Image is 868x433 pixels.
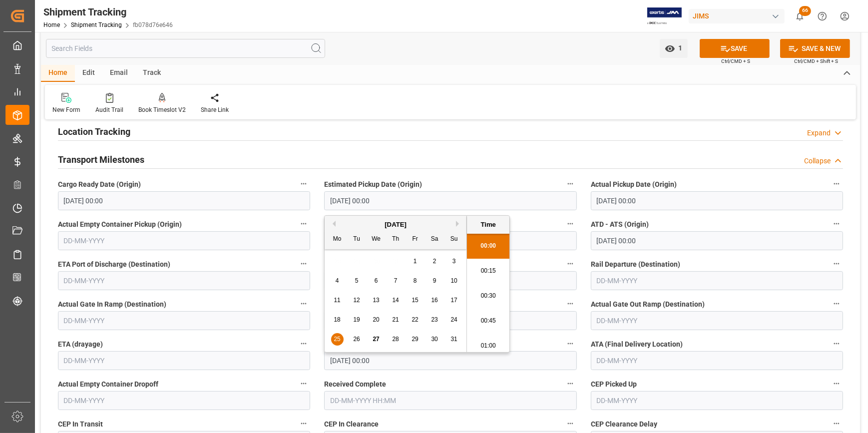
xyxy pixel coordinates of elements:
[58,271,310,290] input: DD-MM-YYYY
[409,333,422,346] div: Choose Friday, August 29th, 2025
[409,255,422,268] div: Choose Friday, August 1st, 2025
[591,311,843,330] input: DD-MM-YYYY
[353,316,360,323] span: 19
[456,221,462,227] button: Next Month
[412,316,418,323] span: 22
[52,105,80,114] div: New Form
[58,125,130,138] h2: Location Tracking
[452,258,456,265] span: 3
[450,316,457,323] span: 24
[58,379,158,390] span: Actual Empty Container Dropoff
[467,259,509,284] li: 00:15
[58,179,141,190] span: Cargo Ready Date (Origin)
[390,233,402,246] div: Th
[564,337,577,350] button: ETA (Final Delivery Location)
[811,5,834,27] button: Help Center
[591,271,843,290] input: DD-MM-YYYY
[429,275,441,287] div: Choose Saturday, August 9th, 2025
[448,275,460,287] div: Choose Sunday, August 10th, 2025
[431,297,437,304] span: 16
[564,177,577,190] button: Estimated Pickup Date (Origin)
[355,277,359,284] span: 5
[467,334,509,359] li: 01:00
[721,57,750,65] span: Ctrl/CMD + S
[448,294,460,307] div: Choose Sunday, August 17th, 2025
[334,336,340,343] span: 25
[58,419,103,430] span: CEP In Transit
[58,351,310,370] input: DD-MM-YYYY
[334,297,340,304] span: 11
[336,277,339,284] span: 4
[58,219,182,230] span: Actual Empty Container Pickup (Origin)
[591,231,843,250] input: DD-MM-YYYY HH:MM
[58,339,103,350] span: ETA (drayage)
[804,156,831,166] div: Collapse
[448,314,460,326] div: Choose Sunday, August 24th, 2025
[431,336,437,343] span: 30
[325,220,466,230] div: [DATE]
[700,39,770,58] button: SAVE
[591,391,843,410] input: DD-MM-YYYY
[324,379,386,390] span: Received Complete
[331,275,344,287] div: Choose Monday, August 4th, 2025
[58,391,310,410] input: DD-MM-YYYY
[409,294,422,307] div: Choose Friday, August 15th, 2025
[58,153,144,166] h2: Transport Milestones
[448,333,460,346] div: Choose Sunday, August 31st, 2025
[351,233,363,246] div: Tu
[647,7,682,25] img: Exertis%20JAM%20-%20Email%20Logo.jpg_1722504956.jpg
[392,336,399,343] span: 28
[353,297,360,304] span: 12
[324,419,379,430] span: CEP In Clearance
[564,297,577,310] button: Unloaded From Rail (Destination)
[469,220,507,230] div: Time
[431,316,437,323] span: 23
[297,257,310,270] button: ETA Port of Discharge (Destination)
[450,277,457,284] span: 10
[370,275,383,287] div: Choose Wednesday, August 6th, 2025
[201,105,229,114] div: Share Link
[830,377,843,390] button: CEP Picked Up
[95,105,123,114] div: Audit Trail
[390,333,402,346] div: Choose Thursday, August 28th, 2025
[135,65,168,82] div: Track
[429,314,441,326] div: Choose Saturday, August 23rd, 2025
[331,233,344,246] div: Mo
[138,105,186,114] div: Book Timeslot V2
[370,314,383,326] div: Choose Wednesday, August 20th, 2025
[429,233,441,246] div: Sa
[297,417,310,430] button: CEP In Transit
[58,311,310,330] input: DD-MM-YYYY
[392,297,399,304] span: 14
[660,39,688,58] button: open menu
[390,275,402,287] div: Choose Thursday, August 7th, 2025
[591,339,683,350] span: ATA (Final Delivery Location)
[353,336,360,343] span: 26
[780,39,850,58] button: SAVE & NEW
[43,21,60,28] a: Home
[297,297,310,310] button: Actual Gate In Ramp (Destination)
[331,333,344,346] div: Choose Monday, August 25th, 2025
[58,191,310,210] input: DD-MM-YYYY HH:MM
[794,57,838,65] span: Ctrl/CMD + Shift + S
[414,258,417,265] span: 1
[351,333,363,346] div: Choose Tuesday, August 26th, 2025
[324,191,576,210] input: DD-MM-YYYY HH:MM
[433,258,436,265] span: 2
[46,39,325,58] input: Search Fields
[331,314,344,326] div: Choose Monday, August 18th, 2025
[324,391,576,410] input: DD-MM-YYYY HH:MM
[429,333,441,346] div: Choose Saturday, August 30th, 2025
[58,299,166,310] span: Actual Gate In Ramp (Destination)
[409,314,422,326] div: Choose Friday, August 22nd, 2025
[390,294,402,307] div: Choose Thursday, August 14th, 2025
[351,294,363,307] div: Choose Tuesday, August 12th, 2025
[564,377,577,390] button: Received Complete
[370,333,383,346] div: Choose Wednesday, August 27th, 2025
[564,417,577,430] button: CEP In Clearance
[324,179,422,190] span: Estimated Pickup Date (Origin)
[830,177,843,190] button: Actual Pickup Date (Origin)
[392,316,399,323] span: 21
[807,128,831,138] div: Expand
[467,234,509,259] li: 00:00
